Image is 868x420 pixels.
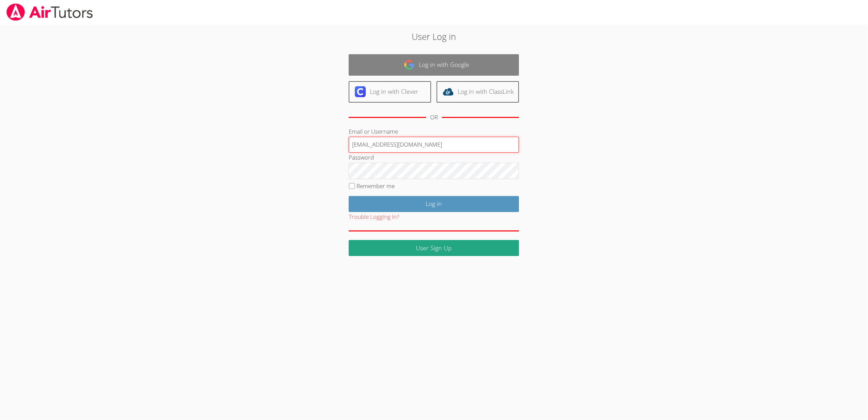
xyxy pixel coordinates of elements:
[349,212,399,222] button: Trouble Logging In?
[355,86,366,97] img: clever-logo-6eab21bc6e7a338710f1a6ff85c0baf02591cd810cc4098c63d3a4b26e2feb20.svg
[349,127,398,135] label: Email or Username
[349,240,519,256] a: User Sign Up
[6,3,94,21] img: airtutors_banner-c4298cdbf04f3fff15de1276eac7730deb9818008684d7c2e4769d2f7ddbe033.png
[200,30,668,43] h2: User Log in
[349,81,431,103] a: Log in with Clever
[437,81,519,103] a: Log in with ClassLink
[404,59,415,70] img: google-logo-50288ca7cdecda66e5e0955fdab243c47b7ad437acaf1139b6f446037453330a.svg
[357,182,395,190] label: Remember me
[430,112,438,122] div: OR
[443,86,454,97] img: classlink-logo-d6bb404cc1216ec64c9a2012d9dc4662098be43eaf13dc465df04b49fa7ab582.svg
[349,153,374,161] label: Password
[349,54,519,76] a: Log in with Google
[349,196,519,212] input: Log in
